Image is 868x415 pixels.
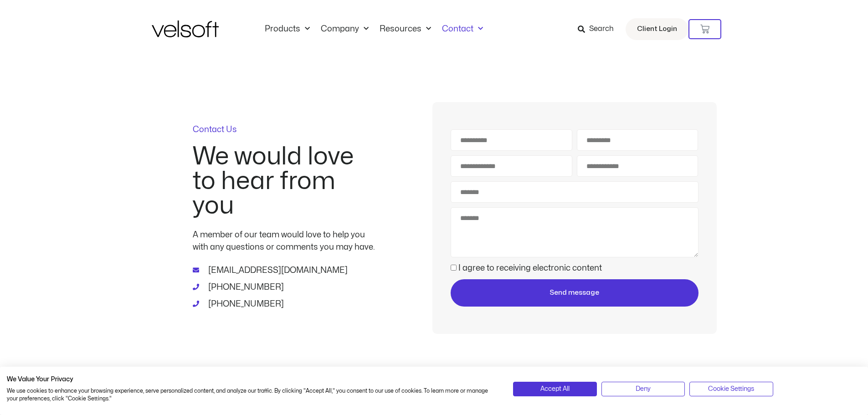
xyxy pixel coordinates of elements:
[689,382,773,396] button: Adjust cookie preferences
[193,144,375,218] h2: We would love to hear from you
[550,287,599,298] span: Send message
[193,264,375,277] a: [EMAIL_ADDRESS][DOMAIN_NAME]
[589,23,614,35] span: Search
[601,382,685,396] button: Deny all cookies
[259,24,488,34] nav: Menu
[637,23,677,35] span: Client Login
[437,24,488,34] a: ContactMenu Toggle
[152,20,219,37] img: Velsoft Training Materials
[578,21,620,37] a: Search
[7,375,499,384] h2: We Value Your Privacy
[206,281,284,293] span: [PHONE_NUMBER]
[206,298,284,310] span: [PHONE_NUMBER]
[259,24,315,34] a: ProductsMenu Toggle
[626,18,688,40] a: Client Login
[513,382,596,396] button: Accept all cookies
[540,384,570,394] span: Accept All
[451,279,698,307] button: Send message
[206,264,348,277] span: [EMAIL_ADDRESS][DOMAIN_NAME]
[636,384,651,394] span: Deny
[315,24,374,34] a: CompanyMenu Toggle
[708,384,754,394] span: Cookie Settings
[374,24,437,34] a: ResourcesMenu Toggle
[193,229,375,253] p: A member of our team would love to help you with any questions or comments you may have.
[7,387,499,403] p: We use cookies to enhance your browsing experience, serve personalized content, and analyze our t...
[193,126,375,134] p: Contact Us
[458,264,602,272] label: I agree to receiving electronic content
